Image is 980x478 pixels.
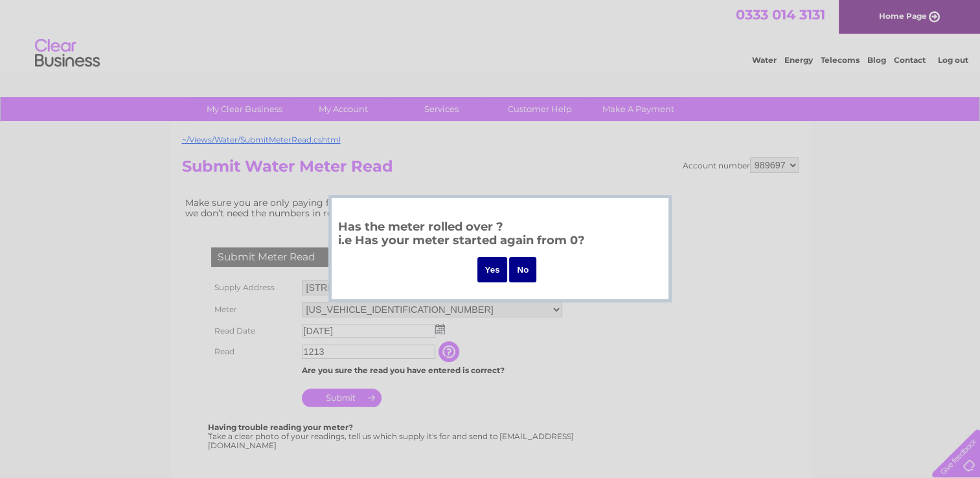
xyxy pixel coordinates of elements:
div: Clear Business is a trading name of Verastar Limited (registered in [GEOGRAPHIC_DATA] No. 3667643... [185,7,797,63]
a: Blog [867,55,886,65]
img: logo.png [34,34,100,73]
a: Contact [894,55,926,65]
h3: Has the meter rolled over ? i.e Has your meter started again from 0? [338,218,662,253]
a: 0333 014 3131 [736,6,825,23]
a: Log out [937,55,968,65]
a: Telecoms [821,55,860,65]
input: Yes [477,257,508,282]
a: Energy [784,55,813,65]
input: No [509,257,536,282]
a: Water [752,55,777,65]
